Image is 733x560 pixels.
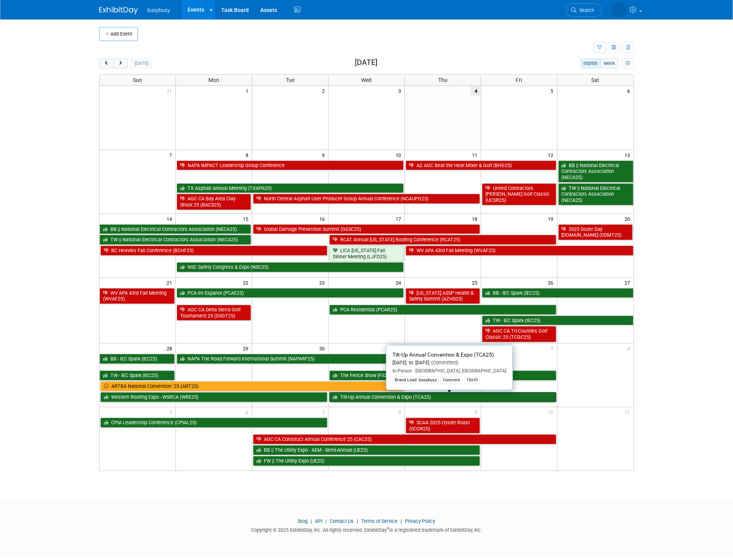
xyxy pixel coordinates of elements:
span: Tilt-Up Annual Convention & Expo (TCA25) [392,352,494,358]
span: 5 [169,407,176,417]
button: prev [99,58,114,68]
a: RCAT Annual [US_STATE] Roofing Conference (RCAT25) [329,235,556,245]
span: 18 [471,214,481,224]
span: 6 [245,407,252,417]
span: 31 [166,86,176,96]
span: 26 [547,278,557,287]
span: Sat [591,77,599,83]
span: Wed [361,77,372,83]
a: Terms of Service [361,518,397,524]
span: 5 [550,86,557,96]
span: 23 [318,278,328,287]
a: AGC CA Construct Annual Conference 25 (CAC25) [253,434,556,444]
a: Search [566,3,602,17]
button: month [580,58,601,68]
button: week [601,58,618,68]
span: In-Person [392,368,412,374]
span: Mon [208,77,219,83]
span: 3 [397,86,404,96]
a: TW || National Electrical Contractors Association (NECA25) [558,183,633,205]
span: 2 [321,86,328,96]
span: 30 [318,343,328,353]
span: 25 [471,278,481,287]
div: 10x10 [464,377,480,384]
span: (Committed) [429,360,458,365]
a: TX Asphalt Annual Meeting (TXAPA25) [177,183,404,193]
span: | [399,518,404,524]
i: Personalize Calendar [625,61,630,66]
a: TW - IEC Spark (IEC25) [100,370,175,381]
h2: [DATE] [355,58,377,67]
span: 9 [474,407,481,417]
a: BB - IEC Spark (IEC25) [100,354,175,364]
a: ARTBA National Convention ’25 (ART25) [100,381,404,391]
span: busybusy [147,7,170,13]
a: LICA [US_STATE] Fall Dinner Meeting (LJFD25) [329,246,404,261]
a: TW || National Electrical Contractors Association (NECA25) [100,235,251,245]
a: NAPA The Road Forward International Summit (NAPARF25) [177,354,404,364]
a: WV APA 43rd Fall Meeting (WVAF25) [406,246,633,256]
button: myCustomButton [622,58,634,68]
span: 10 [547,407,557,417]
a: FW || The Utility Expo (UE25) [253,456,480,466]
span: 1 [245,86,252,96]
span: 19 [547,214,557,224]
a: Privacy Policy [405,518,435,524]
span: | [309,518,314,524]
span: 15 [242,214,252,224]
span: Sun [133,77,142,83]
a: AGC CA Tri-Counties Golf Classic 25 (TCGC25) [482,326,556,342]
a: The Fence Show (FS25) [329,370,556,381]
a: PCA Residential (PCAR25) [329,305,556,315]
a: Blog [298,518,308,524]
span: 13 [624,150,633,160]
span: 27 [624,278,633,287]
a: CPIA Leadership Conference (CPIAL25) [100,418,327,428]
a: PCA en Espanol (PCAE25) [177,288,404,298]
a: AGC CA Delta Sierra Golf Tournament 25 (DSGT25) [177,305,251,321]
span: 28 [166,343,176,353]
a: API [315,518,322,524]
span: Search [576,7,594,13]
span: 9 [321,150,328,160]
span: Thu [438,77,447,83]
a: AZ AGC Beat the Heat Mixer & Golf (BHG25) [406,160,556,171]
span: Fri [516,77,522,83]
a: SCAA 2025 Oyster Roast (SCOR25) [406,418,480,434]
div: Brand Lead: busybusy [392,377,439,384]
a: North Central Asphalt User Producer Group Annual Conference (NCAUPG25) [253,194,480,204]
span: 24 [395,278,404,287]
span: 10 [395,150,404,160]
span: 17 [395,214,404,224]
a: 2025 Dozer Day [DOMAIN_NAME] (DDMT25) [558,224,633,240]
sup: ® [387,526,389,531]
a: WV APA 43rd Fall Meeting (WVAF25) [100,288,175,304]
div: [DATE] to [DATE] [392,360,506,366]
span: 14 [166,214,176,224]
a: BB || National Electrical Contractors Association (NECA25) [100,224,251,234]
span: [GEOGRAPHIC_DATA], [GEOGRAPHIC_DATA] [412,368,506,374]
a: Western Roofing Expo - WSRCA (WRE25) [100,392,327,402]
span: Tue [286,77,294,83]
img: ExhibitDay [99,7,138,14]
span: 8 [397,407,404,417]
a: AGC CA Bay Area Clay Shoot 25 (BACS25) [177,194,251,210]
a: NAPA IMPACT Leadership Group Conference [177,160,404,171]
span: 12 [547,150,557,160]
a: Tilt-Up Annual Convention & Expo (TCA25) [329,392,556,402]
div: Concrete [440,377,463,384]
span: 4 [471,86,481,96]
span: 8 [245,150,252,160]
a: BC Heavies Fall Conference (BCHF25) [100,246,327,256]
span: 11 [624,407,633,417]
span: 4 [626,343,633,353]
button: [DATE] [131,58,152,68]
span: 11 [471,150,481,160]
button: next [113,58,127,68]
span: 6 [626,86,633,96]
a: United Contractors [PERSON_NAME] Golf Classic (UCSR25) [482,183,556,205]
span: 21 [166,278,176,287]
button: Add Event [99,27,138,41]
a: TW - IEC Spark (IEC25) [482,316,633,326]
a: NSC Safety Congress & Expo (NSC25) [177,262,404,272]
